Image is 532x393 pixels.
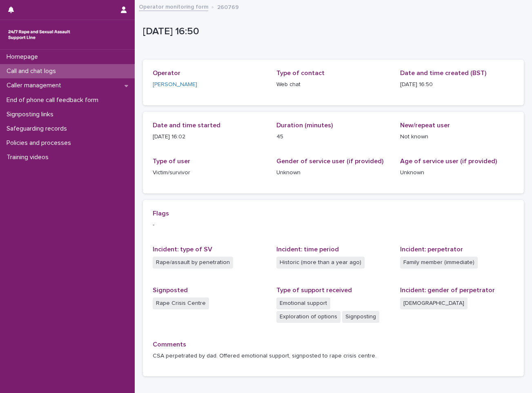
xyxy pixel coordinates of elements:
[276,257,365,269] span: Historic (more than a year ago)
[400,246,463,253] span: Incident: perpetrator
[276,133,390,141] p: 45
[400,133,514,141] p: Not known
[139,2,208,11] a: Operator monitoring form
[3,153,55,161] p: Training videos
[400,70,486,76] span: Date and time created (BST)
[276,298,330,309] span: Emotional support
[153,352,514,360] p: CSA perpetrated by dad. Offered emotional support, signposted to rape crisis centre.
[153,122,220,129] span: Date and time started
[276,311,341,323] span: Exploration of options
[3,82,68,89] p: Caller management
[217,2,239,11] p: 260769
[153,169,267,177] p: Victim/survivor
[400,257,478,269] span: Family member (immediate)
[276,122,333,129] span: Duration (minutes)
[276,158,383,164] span: Gender of service user (if provided)
[153,287,188,293] span: Signposted
[153,133,267,141] p: [DATE] 16:02
[276,70,325,76] span: Type of contact
[276,246,339,253] span: Incident: time period
[276,287,352,293] span: Type of support received
[153,341,186,348] span: Comments
[153,210,169,217] span: Flags
[3,111,60,118] p: Signposting links
[153,70,180,76] span: Operator
[3,139,78,147] p: Policies and processes
[153,80,197,89] a: [PERSON_NAME]
[276,80,390,89] p: Web chat
[400,80,514,89] p: [DATE] 16:50
[3,53,45,61] p: Homepage
[400,287,495,293] span: Incident: gender of perpetrator
[153,298,209,309] span: Rape Crisis Centre
[3,67,62,75] p: Call and chat logs
[276,169,390,177] p: Unknown
[143,26,521,38] p: [DATE] 16:50
[153,257,233,269] span: Rape/assault by penetration
[400,158,497,164] span: Age of service user (if provided)
[342,311,379,323] span: Signposting
[7,27,72,43] img: rhQMoQhaT3yELyF149Cw
[400,298,467,309] span: [DEMOGRAPHIC_DATA]
[153,158,190,164] span: Type of user
[400,122,450,129] span: New/repeat user
[3,125,73,133] p: Safeguarding records
[400,169,514,177] p: Unknown
[153,246,212,253] span: Incident: type of SV
[3,96,105,104] p: End of phone call feedback form
[153,221,514,229] p: -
